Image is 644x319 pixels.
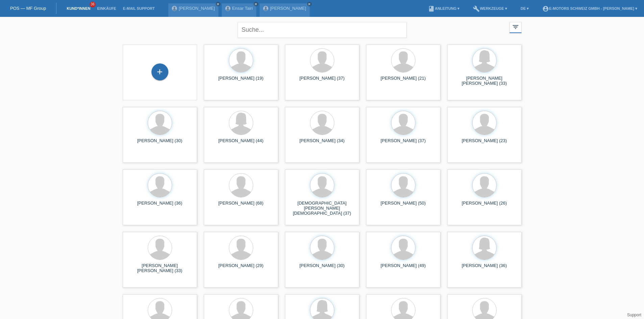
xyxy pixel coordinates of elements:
[372,263,435,274] div: [PERSON_NAME] (49)
[470,6,510,10] a: buildWerkzeuge ▾
[10,6,46,11] a: POS — MF Group
[209,263,273,274] div: [PERSON_NAME] (29)
[63,6,94,10] a: Kund*innen
[120,6,158,10] a: E-Mail Support
[308,2,311,6] i: close
[128,263,192,274] div: [PERSON_NAME] [PERSON_NAME] (33)
[290,138,354,149] div: [PERSON_NAME] (34)
[209,201,273,211] div: [PERSON_NAME] (68)
[453,263,516,274] div: [PERSON_NAME] (36)
[627,313,641,317] a: Support
[428,5,435,12] i: book
[453,201,516,211] div: [PERSON_NAME] (26)
[372,76,435,86] div: [PERSON_NAME] (21)
[254,2,258,6] a: close
[209,138,273,149] div: [PERSON_NAME] (44)
[216,2,220,6] i: close
[238,22,407,38] input: Suche...
[453,138,516,149] div: [PERSON_NAME] (23)
[473,5,480,12] i: build
[128,201,192,211] div: [PERSON_NAME] (36)
[517,6,532,10] a: DE ▾
[542,5,549,12] i: account_circle
[270,6,306,11] a: [PERSON_NAME]
[94,6,119,10] a: Einkäufe
[90,2,96,7] span: 36
[290,76,354,86] div: [PERSON_NAME] (37)
[290,201,354,213] div: [DEMOGRAPHIC_DATA][PERSON_NAME][DEMOGRAPHIC_DATA] (37)
[152,66,168,78] div: Kund*in hinzufügen
[216,2,220,6] a: close
[453,76,516,86] div: [PERSON_NAME] [PERSON_NAME] (33)
[307,2,312,6] a: close
[512,23,519,31] i: filter_list
[209,76,273,86] div: [PERSON_NAME] (19)
[290,263,354,274] div: [PERSON_NAME] (30)
[254,2,258,6] i: close
[539,6,641,10] a: account_circleE-Motors Schweiz GmbH - [PERSON_NAME] ▾
[372,138,435,149] div: [PERSON_NAME] (37)
[128,138,192,149] div: [PERSON_NAME] (30)
[372,201,435,211] div: [PERSON_NAME] (50)
[425,6,463,10] a: bookAnleitung ▾
[232,6,253,11] a: Ensar Tairi
[179,6,215,11] a: [PERSON_NAME]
